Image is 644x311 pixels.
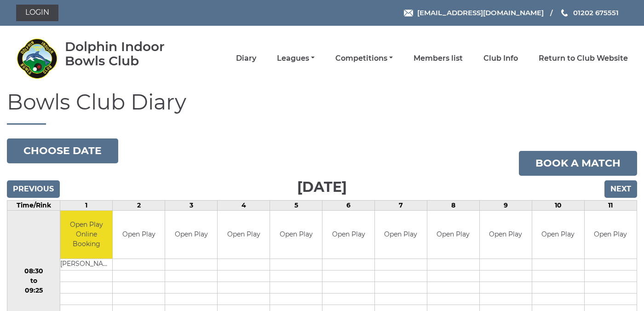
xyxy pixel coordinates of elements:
img: Dolphin Indoor Bowls Club [16,38,57,79]
td: 10 [532,200,584,210]
button: Choose date [7,138,118,163]
span: [EMAIL_ADDRESS][DOMAIN_NAME] [417,8,544,17]
td: 2 [113,200,165,210]
td: 8 [427,200,479,210]
input: Next [604,180,637,198]
td: 6 [322,200,375,210]
a: Club Info [483,53,518,63]
td: Open Play [322,211,374,259]
td: Open Play [218,211,270,259]
div: Dolphin Indoor Bowls Club [65,40,191,68]
td: 1 [60,200,113,210]
a: Competitions [335,53,393,63]
a: Email [EMAIL_ADDRESS][DOMAIN_NAME] [404,7,544,18]
a: Leagues [277,53,315,63]
td: Open Play [270,211,322,259]
td: 7 [375,200,427,210]
img: Phone us [561,9,568,17]
img: Email [404,10,413,17]
td: Open Play [585,211,637,259]
td: 9 [479,200,532,210]
td: Open Play [113,211,165,259]
td: Open Play [427,211,479,259]
input: Previous [7,180,60,198]
a: Book a match [519,151,637,176]
a: Members list [414,53,463,63]
td: Open Play Online Booking [60,211,112,259]
td: Time/Rink [7,200,60,210]
td: Open Play [375,211,427,259]
td: 3 [165,200,218,210]
td: 4 [218,200,270,210]
td: 11 [584,200,637,210]
a: Phone us 01202 675551 [560,7,619,18]
td: 5 [270,200,322,210]
td: Open Play [165,211,217,259]
td: Open Play [532,211,584,259]
a: Diary [236,53,256,63]
td: [PERSON_NAME] [60,259,112,271]
a: Login [16,5,58,21]
a: Return to Club Website [539,53,628,63]
span: 01202 675551 [573,8,619,17]
td: Open Play [480,211,532,259]
h1: Bowls Club Diary [7,91,637,125]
